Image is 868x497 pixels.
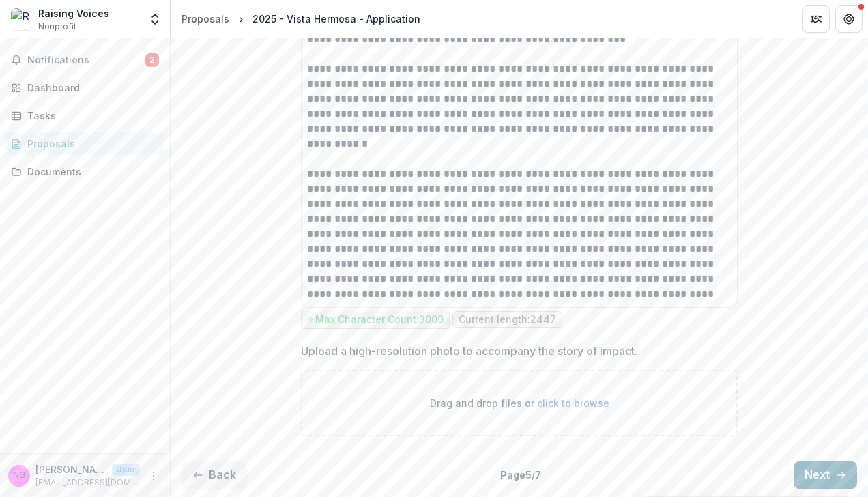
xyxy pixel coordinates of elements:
[13,471,26,480] div: Natsnet Ghebrebrhan
[27,55,145,66] span: Notifications
[794,461,857,489] button: Next
[5,49,164,71] button: Notifications2
[315,314,444,326] p: Max Character Count: 3000
[459,314,556,326] p: Current length: 2447
[835,5,863,33] button: Get Help
[430,396,609,410] p: Drag and drop files or
[176,9,235,29] a: Proposals
[176,9,426,29] nav: breadcrumb
[27,165,154,179] div: Documents
[802,5,830,33] button: Partners
[5,160,164,183] a: Documents
[27,137,154,151] div: Proposals
[38,6,109,20] div: Raising Voices
[182,12,229,26] div: Proposals
[5,104,164,127] a: Tasks
[145,468,162,484] button: More
[27,81,154,95] div: Dashboard
[27,109,154,123] div: Tasks
[537,397,609,409] span: click to browse
[35,462,106,477] p: [PERSON_NAME]
[5,132,164,155] a: Proposals
[301,343,637,359] p: Upload a high-resolution photo to accompany the story of impact.
[145,5,164,33] button: Open entity switcher
[112,464,140,476] p: User
[500,468,541,482] p: Page 5 / 7
[145,53,159,67] span: 2
[252,12,420,26] div: 2025 - Vista Hermosa - Application
[182,461,247,489] button: Back
[11,8,33,30] img: Raising Voices
[35,477,140,489] p: [EMAIL_ADDRESS][DOMAIN_NAME]
[38,20,76,33] span: Nonprofit
[5,76,164,99] a: Dashboard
